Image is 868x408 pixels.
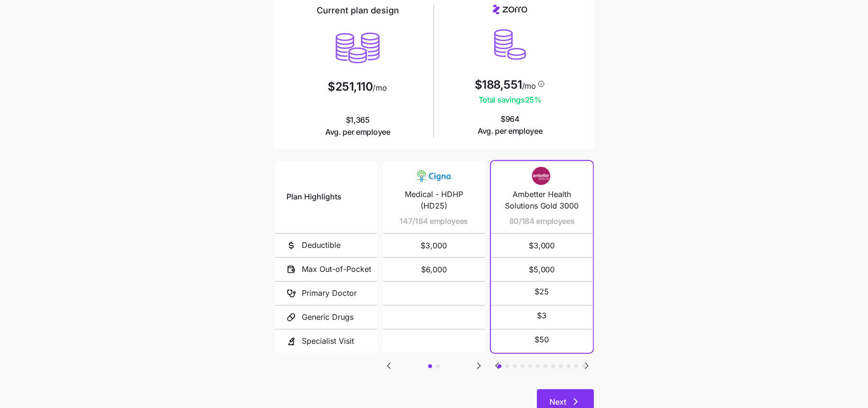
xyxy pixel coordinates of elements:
span: $6,000 [394,258,473,281]
span: Plan Highlights [286,191,342,203]
span: Avg. per employee [325,126,390,138]
button: Go to previous slide [491,360,503,372]
svg: Go to next slide [581,360,593,372]
img: Carrier [523,167,561,185]
span: $50 [535,334,549,346]
h2: Current plan design [317,5,399,16]
span: Avg. per employee [478,125,543,137]
span: $251,110 [328,81,373,93]
button: Go to previous slide [383,360,395,372]
span: $188,551 [475,79,522,91]
span: $1,365 [325,114,390,138]
span: /mo [373,84,387,92]
span: /mo [522,82,536,90]
img: Carrier [415,167,453,185]
span: Generic Drugs [302,311,354,323]
span: Deductible [302,239,341,251]
span: Next [549,396,566,408]
button: Go to next slide [581,360,593,372]
span: 147/184 employees [400,215,468,227]
span: Medical - HDHP (HD25) [394,188,473,212]
span: $3,000 [394,234,473,257]
span: $25 [535,286,549,298]
span: $3 [537,310,547,322]
span: $5,000 [503,258,582,281]
span: Specialist Visit [302,335,354,347]
span: $3,000 [503,234,582,257]
svg: Go to previous slide [491,360,503,372]
span: $964 [478,113,543,137]
span: 80/184 employees [509,215,575,227]
span: Ambetter Health Solutions Gold 3000 [503,188,582,212]
span: Total savings 25 % [475,94,546,106]
span: Primary Doctor [302,287,357,299]
button: Go to next slide [473,360,485,372]
span: Max Out-of-Pocket [302,263,371,275]
svg: Go to next slide [473,360,485,372]
svg: Go to previous slide [383,360,395,372]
